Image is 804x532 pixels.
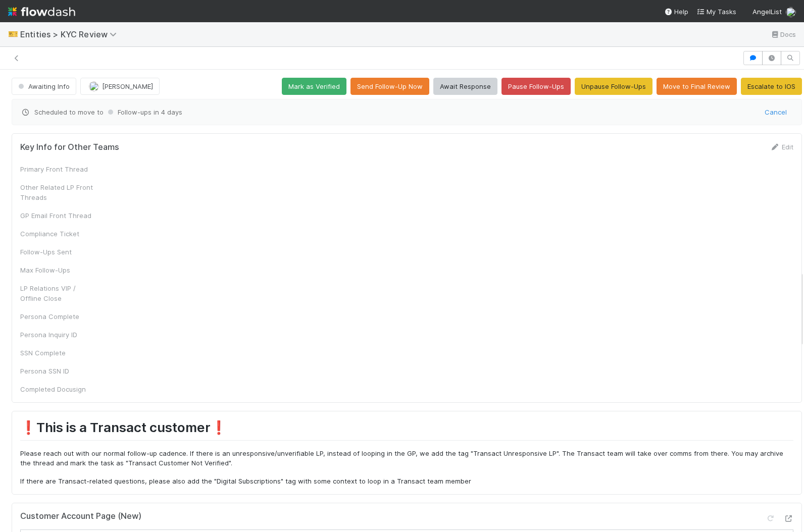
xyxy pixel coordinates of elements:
[20,366,96,376] div: Persona SSN ID
[350,78,429,95] button: Send Follow-Up Now
[20,265,96,275] div: Max Follow-Ups
[664,7,688,17] div: Help
[501,78,571,95] button: Pause Follow-Ups
[758,103,793,121] button: Cancel
[770,28,796,40] a: Docs
[20,384,96,394] div: Completed Docusign
[20,29,122,39] span: Entities > KYC Review
[282,78,346,95] button: Mark as Verified
[12,78,76,95] button: Awaiting Info
[8,3,75,20] img: logo-inverted-e16ddd16eac7371096b0.svg
[20,164,96,174] div: Primary Front Thread
[16,82,70,90] span: Awaiting Info
[657,78,737,95] button: Move to Final Review
[20,419,793,440] h1: ❗This is a Transact customer❗
[696,8,736,16] span: My Tasks
[752,8,782,16] span: AngelList
[20,107,758,117] span: Scheduled to move to in 4 days
[20,210,96,221] div: GP Email Front Thread
[20,283,96,303] div: LP Relations VIP / Offline Close
[102,82,153,90] span: [PERSON_NAME]
[89,81,99,91] img: avatar_ec94f6e9-05c5-4d36-a6c8-d0cea77c3c29.png
[106,108,152,116] span: Follow-ups
[20,142,119,152] h5: Key Info for Other Teams
[20,247,96,257] div: Follow-Ups Sent
[80,78,160,95] button: [PERSON_NAME]
[770,143,793,151] a: Edit
[20,449,793,468] p: Please reach out with our normal follow-up cadence. If there is an unresponsive/unverifiable LP, ...
[20,182,96,202] div: Other Related LP Front Threads
[20,229,96,239] div: Compliance Ticket
[741,78,802,95] button: Escalate to IOS
[696,7,736,17] a: My Tasks
[20,348,96,358] div: SSN Complete
[8,30,18,38] span: 🎫
[20,511,141,521] h5: Customer Account Page (New)
[20,311,96,322] div: Persona Complete
[20,476,793,487] p: If there are Transact-related questions, please also add the "Digital Subscriptions" tag with som...
[433,78,497,95] button: Await Response
[20,330,96,340] div: Persona Inquiry ID
[786,7,796,17] img: avatar_ec9c1780-91d7-48bb-898e-5f40cebd5ff8.png
[575,78,652,95] button: Unpause Follow-Ups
